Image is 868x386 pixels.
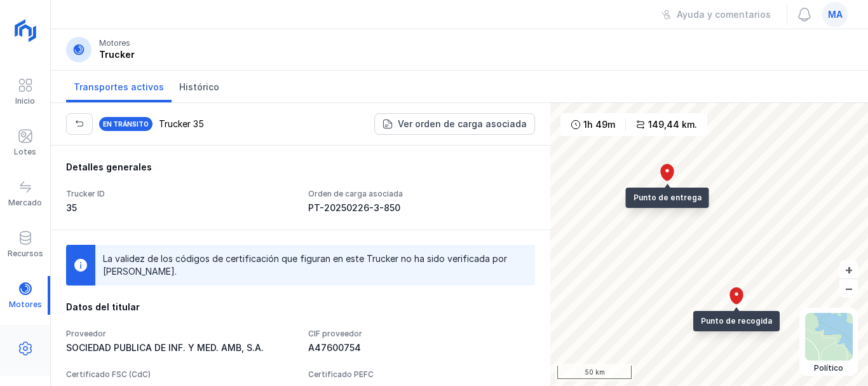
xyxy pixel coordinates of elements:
div: Trucker 35 [159,118,204,130]
div: CIF proveedor [308,329,535,339]
span: Histórico [179,81,219,93]
div: Detalles generales [66,161,535,174]
div: Certificado PEFC [308,369,535,380]
span: Transportes activos [74,81,164,93]
button: – [839,279,858,298]
div: Trucker ID [66,189,293,199]
button: + [839,260,858,279]
div: Motores [99,38,130,48]
div: Certificado FSC (CdC) [66,369,293,380]
button: Ver orden de carga asociada [374,113,535,135]
div: La validez de los códigos de certificación que figuran en este Trucker no ha sido verificada por ... [103,252,517,278]
div: A47600754 [308,341,535,354]
a: Histórico [172,71,227,102]
div: Proveedor [66,329,293,339]
div: 1h 49m [583,118,615,131]
div: Ayuda y comentarios [677,8,771,21]
div: PT-20250226-3-850 [308,202,535,214]
div: 35 [66,202,293,214]
img: logoRight.svg [10,15,41,46]
div: Lotes [14,147,36,157]
a: Transportes activos [66,71,172,102]
div: Trucker [99,48,135,61]
div: Orden de carga asociada [308,189,535,199]
div: Ver orden de carga asociada [398,118,527,130]
div: Datos del titular [66,301,535,314]
img: political.webp [805,313,853,361]
div: Mercado [8,198,42,208]
span: ma [828,8,843,21]
div: En tránsito [98,116,154,132]
div: Recursos [8,249,43,259]
div: Político [805,363,853,373]
button: Ayuda y comentarios [653,4,779,25]
div: Inicio [15,96,35,106]
div: SOCIEDAD PUBLICA DE INF. Y MED. AMB, S.A. [66,341,293,354]
div: 149,44 km. [648,118,697,131]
